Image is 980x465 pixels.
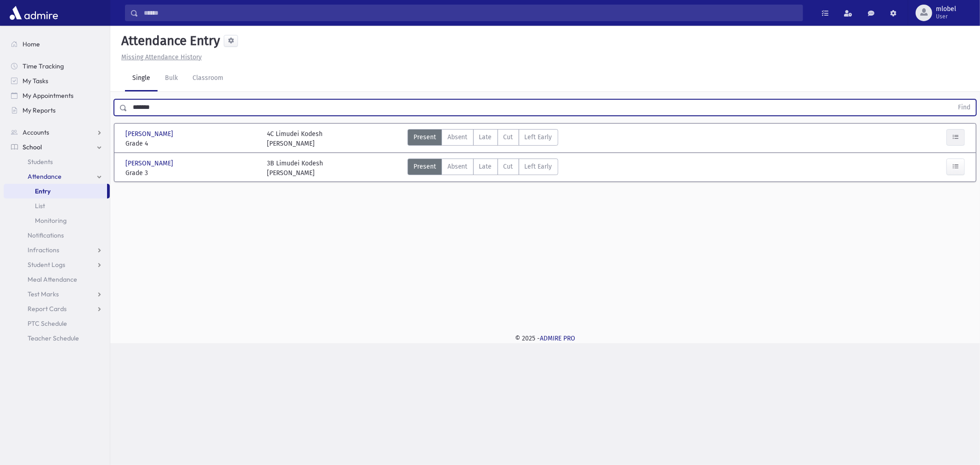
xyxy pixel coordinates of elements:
a: Home [4,37,110,51]
a: My Appointments [4,88,110,103]
a: ADMIRE PRO [540,335,575,342]
span: User [936,13,956,20]
span: mlobel [936,6,956,13]
span: Late [479,162,492,171]
span: Monitoring [35,216,67,225]
img: AdmirePro [7,4,60,22]
a: Bulk [158,66,185,91]
span: Accounts [23,128,49,136]
span: Present [414,132,436,142]
span: Left Early [525,132,552,142]
span: Students [28,158,53,166]
span: Absent [448,132,468,142]
span: Cut [504,132,513,142]
a: School [4,140,110,154]
a: Single [125,66,158,91]
span: Home [23,40,40,48]
span: Attendance [28,172,62,181]
a: Attendance [4,169,110,184]
h5: Attendance Entry [118,33,220,49]
span: Test Marks [28,290,59,298]
a: Students [4,154,110,169]
span: Grade 4 [125,139,258,148]
span: Absent [448,162,468,171]
span: Notifications [28,231,64,239]
a: My Tasks [4,74,110,88]
a: Time Tracking [4,59,110,74]
div: AttTypes [408,129,558,148]
div: AttTypes [408,159,558,178]
span: Cut [504,162,513,171]
a: List [4,198,110,213]
input: Search [138,5,803,21]
a: My Reports [4,103,110,118]
span: [PERSON_NAME] [125,159,175,168]
a: Accounts [4,125,110,140]
span: Present [414,162,436,171]
span: My Reports [23,106,56,114]
u: Missing Attendance History [121,53,202,61]
a: Test Marks [4,287,110,301]
span: Teacher Schedule [28,334,79,342]
span: Meal Attendance [28,275,77,284]
a: Meal Attendance [4,272,110,287]
a: Notifications [4,228,110,243]
span: PTC Schedule [28,319,67,328]
span: Entry [35,187,51,195]
a: Infractions [4,243,110,257]
div: 4C Limudei Kodesh [PERSON_NAME] [267,129,323,148]
span: My Appointments [23,91,74,100]
a: PTC Schedule [4,316,110,331]
span: My Tasks [23,77,48,85]
span: Left Early [525,162,552,171]
span: Student Logs [28,261,65,269]
div: © 2025 - [125,334,965,343]
a: Teacher Schedule [4,331,110,346]
span: Time Tracking [23,62,64,70]
a: Classroom [185,66,231,91]
span: Grade 3 [125,168,258,178]
div: 3B Limudei Kodesh [PERSON_NAME] [267,159,323,178]
a: Missing Attendance History [118,53,202,61]
span: List [35,202,45,210]
span: School [23,143,42,151]
span: Infractions [28,246,59,254]
button: Find [952,100,976,115]
a: Monitoring [4,213,110,228]
a: Entry [4,184,107,198]
a: Student Logs [4,257,110,272]
span: [PERSON_NAME] [125,129,175,139]
span: Late [479,132,492,142]
span: Report Cards [28,305,67,313]
a: Report Cards [4,301,110,316]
